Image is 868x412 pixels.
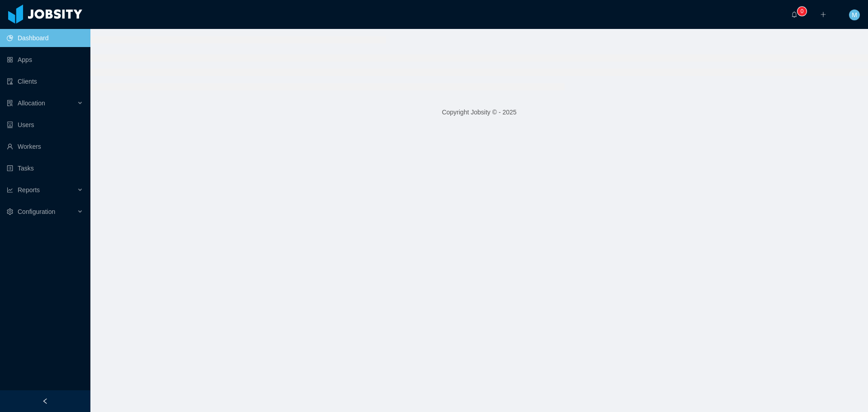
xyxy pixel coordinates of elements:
[7,72,83,90] a: icon: auditClients
[18,186,40,194] span: Reports
[7,208,13,215] i: icon: setting
[797,7,807,16] sup: 0
[7,51,83,69] a: icon: appstoreApps
[7,159,83,177] a: icon: profileTasks
[18,99,45,107] span: Allocation
[18,208,55,215] span: Configuration
[852,9,857,20] span: M
[7,116,83,134] a: icon: robotUsers
[90,97,868,128] footer: Copyright Jobsity © - 2025
[7,137,83,156] a: icon: userWorkers
[7,29,83,47] a: icon: pie-chartDashboard
[7,100,13,106] i: icon: solution
[820,11,826,18] i: icon: plus
[791,11,797,18] i: icon: bell
[7,187,13,193] i: icon: line-chart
